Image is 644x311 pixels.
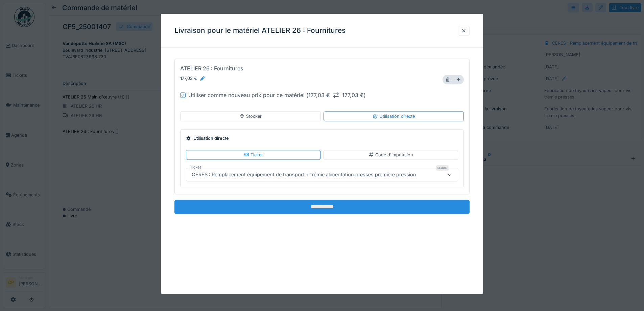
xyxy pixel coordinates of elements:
h3: Livraison pour le matériel ATELIER 26 : Fournitures [174,26,345,35]
div: Utiliser comme nouveau prix pour ce matériel ( ) [188,91,366,99]
div: ATELIER 26 : Fournitures [180,64,243,72]
div: Stocker [239,113,262,120]
div: Utilisation directe [186,135,458,142]
label: Ticket [189,164,202,170]
div: 177,03 € 177,03 € [308,91,364,99]
div: Utilisation directe [373,113,415,120]
div: Requis [436,165,449,171]
div: Ticket [244,152,263,158]
div: Code d'imputation [368,152,413,158]
div: CERES : Remplacement équipement de transport + trémie alimentation presses première pression [189,171,419,178]
div: 177,03 € [180,75,205,82]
